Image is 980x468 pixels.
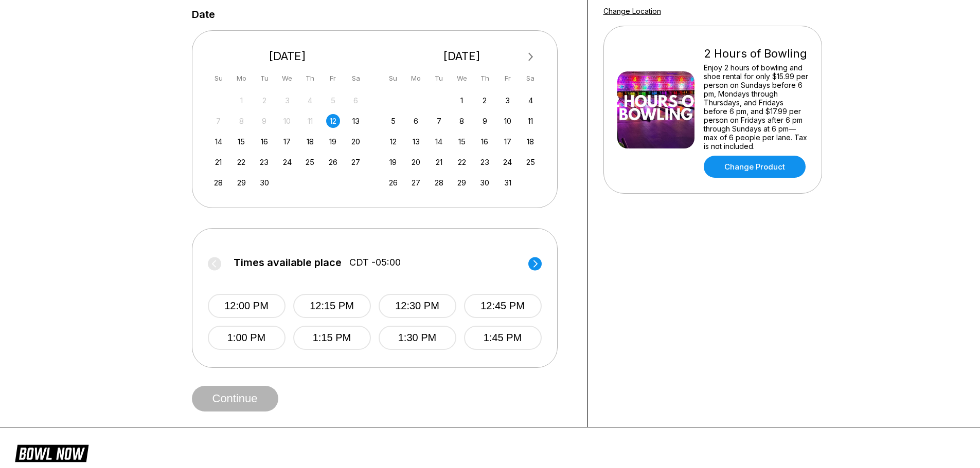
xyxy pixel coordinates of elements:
div: Not available Monday, September 1st, 2025 [235,93,248,107]
div: Not available Saturday, September 6th, 2025 [349,93,363,107]
div: Choose Sunday, October 12th, 2025 [386,135,400,148]
div: Choose Monday, September 15th, 2025 [235,135,248,148]
button: 12:45 PM [464,294,542,318]
button: 12:00 PM [208,294,286,318]
div: Choose Wednesday, September 24th, 2025 [280,155,294,169]
span: CDT -05:00 [349,257,401,268]
div: Not available Thursday, September 11th, 2025 [303,114,317,128]
div: We [280,71,294,85]
div: month 2025-09 [210,92,365,190]
button: Next Month [523,49,539,65]
div: Choose Friday, October 10th, 2025 [501,114,514,128]
div: Choose Friday, September 26th, 2025 [326,155,340,169]
button: 1:00 PM [208,326,286,350]
div: Choose Sunday, September 14th, 2025 [211,135,225,148]
div: month 2025-10 [385,92,539,190]
div: [DATE] [208,49,367,63]
button: 12:15 PM [293,294,371,318]
img: 2 Hours of Bowling [617,71,694,148]
div: Th [303,71,317,85]
div: Choose Monday, October 6th, 2025 [409,114,423,128]
div: Choose Sunday, September 21st, 2025 [211,155,225,169]
div: Choose Tuesday, September 16th, 2025 [257,135,271,148]
div: Enjoy 2 hours of bowling and shoe rental for only $15.99 per person on Sundays before 6 pm, Monda... [704,63,808,151]
a: Change Location [603,7,661,15]
div: Choose Wednesday, October 22nd, 2025 [455,155,469,169]
div: We [455,71,469,85]
div: Choose Wednesday, October 1st, 2025 [455,93,469,107]
button: 1:30 PM [379,326,456,350]
div: Choose Saturday, October 25th, 2025 [524,155,538,169]
div: Choose Friday, October 31st, 2025 [501,176,514,190]
div: Mo [235,71,248,85]
div: Not available Tuesday, September 9th, 2025 [257,114,271,128]
div: Choose Saturday, October 4th, 2025 [524,93,538,107]
label: Date [192,9,215,20]
div: Choose Monday, September 22nd, 2025 [235,155,248,169]
div: Choose Sunday, October 26th, 2025 [386,176,400,190]
div: Choose Saturday, October 11th, 2025 [524,114,538,128]
div: Choose Tuesday, October 28th, 2025 [432,176,446,190]
div: Choose Wednesday, October 29th, 2025 [455,176,469,190]
div: Choose Thursday, October 30th, 2025 [478,176,492,190]
button: 1:15 PM [293,326,371,350]
div: Choose Monday, October 27th, 2025 [409,176,423,190]
div: Choose Thursday, September 25th, 2025 [303,155,317,169]
div: Choose Monday, October 20th, 2025 [409,155,423,169]
div: Choose Wednesday, October 15th, 2025 [455,135,469,148]
div: Choose Tuesday, September 30th, 2025 [257,176,271,190]
div: Choose Friday, October 3rd, 2025 [501,93,514,107]
div: [DATE] [382,49,542,63]
div: Th [478,71,492,85]
div: Not available Wednesday, September 3rd, 2025 [280,93,294,107]
div: Choose Thursday, October 2nd, 2025 [478,93,492,107]
div: Tu [432,71,446,85]
div: Choose Friday, October 24th, 2025 [501,155,514,169]
div: Tu [257,71,271,85]
div: Choose Wednesday, October 8th, 2025 [455,114,469,128]
span: Times available place [234,257,342,268]
div: Choose Monday, September 29th, 2025 [235,176,248,190]
button: 12:30 PM [379,294,456,318]
button: 1:45 PM [464,326,542,350]
div: Not available Wednesday, September 10th, 2025 [280,114,294,128]
div: Choose Friday, October 17th, 2025 [501,135,514,148]
div: 2 Hours of Bowling [704,47,808,61]
div: Choose Tuesday, October 21st, 2025 [432,155,446,169]
div: Not available Thursday, September 4th, 2025 [303,93,317,107]
div: Choose Sunday, October 19th, 2025 [386,155,400,169]
div: Choose Friday, September 19th, 2025 [326,135,340,148]
div: Choose Saturday, October 18th, 2025 [524,135,538,148]
div: Choose Monday, October 13th, 2025 [409,135,423,148]
div: Fr [326,71,340,85]
div: Choose Saturday, September 20th, 2025 [349,135,363,148]
div: Not available Friday, September 5th, 2025 [326,93,340,107]
div: Not available Monday, September 8th, 2025 [235,114,248,128]
div: Su [211,71,225,85]
div: Choose Friday, September 12th, 2025 [326,114,340,128]
div: Choose Sunday, September 28th, 2025 [211,176,225,190]
div: Fr [501,71,514,85]
div: Choose Tuesday, October 7th, 2025 [432,114,446,128]
div: Choose Saturday, September 27th, 2025 [349,155,363,169]
div: Su [386,71,400,85]
div: Choose Tuesday, October 14th, 2025 [432,135,446,148]
div: Choose Thursday, October 16th, 2025 [478,135,492,148]
div: Choose Wednesday, September 17th, 2025 [280,135,294,148]
a: Change Product [704,156,806,178]
div: Choose Thursday, October 9th, 2025 [478,114,492,128]
div: Choose Thursday, September 18th, 2025 [303,135,317,148]
div: Sa [524,71,538,85]
div: Not available Sunday, September 7th, 2025 [211,114,225,128]
div: Choose Saturday, September 13th, 2025 [349,114,363,128]
div: Choose Tuesday, September 23rd, 2025 [257,155,271,169]
div: Not available Tuesday, September 2nd, 2025 [257,93,271,107]
div: Sa [349,71,363,85]
div: Mo [409,71,423,85]
div: Choose Sunday, October 5th, 2025 [386,114,400,128]
div: Choose Thursday, October 23rd, 2025 [478,155,492,169]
